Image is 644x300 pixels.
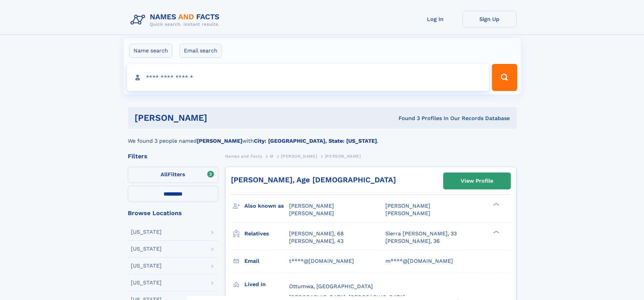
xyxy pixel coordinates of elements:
a: Log In [408,11,462,27]
div: We found 3 people named with . [128,129,517,145]
span: [PERSON_NAME] [385,203,430,209]
a: [PERSON_NAME], 36 [385,237,440,245]
h3: Email [244,255,289,267]
h3: Also known as [244,200,289,212]
h1: [PERSON_NAME] [135,114,303,122]
a: [PERSON_NAME], 43 [289,237,343,245]
a: [PERSON_NAME], Age [DEMOGRAPHIC_DATA] [231,176,396,184]
span: All [161,171,168,178]
span: [PERSON_NAME] [289,203,334,209]
h3: Relatives [244,228,289,239]
div: [US_STATE] [131,280,162,285]
span: [PERSON_NAME] [289,210,334,216]
b: [PERSON_NAME] [197,138,242,144]
div: Found 3 Profiles In Our Records Database [303,115,510,122]
label: Email search [180,44,222,58]
span: [PERSON_NAME] [325,154,361,159]
a: Sign Up [462,11,517,27]
span: [PERSON_NAME] [385,210,430,216]
div: [US_STATE] [131,263,162,269]
span: [PERSON_NAME] [281,154,317,159]
label: Name search [129,44,172,58]
a: [PERSON_NAME] [281,152,317,160]
b: City: [GEOGRAPHIC_DATA], State: [US_STATE] [254,138,377,144]
span: Ottumwa, [GEOGRAPHIC_DATA] [289,283,373,290]
div: [US_STATE] [131,246,162,252]
a: M [270,152,273,160]
img: Logo Names and Facts [128,11,225,29]
span: M [270,154,273,159]
div: Filters [128,153,218,159]
div: [US_STATE] [131,229,162,235]
a: [PERSON_NAME], 68 [289,230,344,237]
div: Browse Locations [128,210,218,216]
input: search input [127,64,489,91]
label: Filters [128,167,218,183]
button: Search Button [492,64,517,91]
div: ❯ [492,202,500,207]
div: ❯ [492,230,500,234]
h3: Lived in [244,279,289,290]
a: Names and Facts [225,152,262,160]
div: View Profile [461,173,493,189]
a: Sierra [PERSON_NAME], 33 [385,230,457,237]
a: View Profile [444,173,510,189]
